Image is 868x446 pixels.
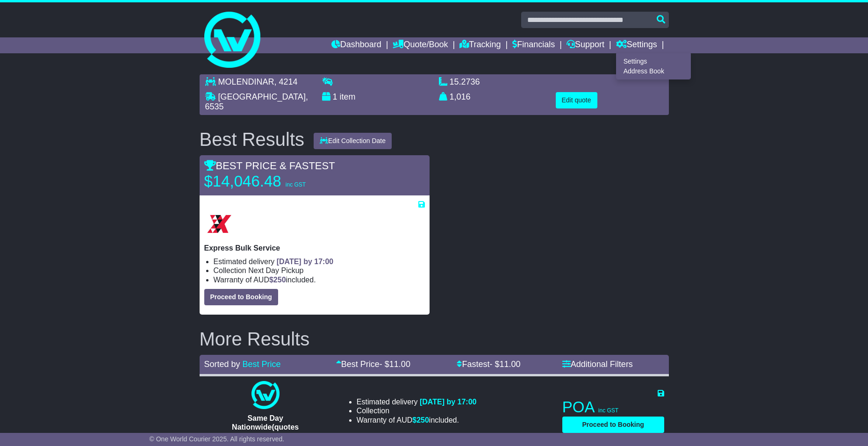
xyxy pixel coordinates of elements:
[357,416,477,424] li: Warranty of AUD included.
[617,56,690,66] a: Settings
[562,360,633,369] a: Additional Filters
[251,381,280,409] img: One World Courier: Same Day Nationwide(quotes take 0.5-1 hour)
[331,37,381,53] a: Dashboard
[314,133,392,149] button: Edit Collection Date
[556,92,597,108] button: Edit quote
[457,360,520,369] a: Fastest- $11.00
[562,398,664,417] p: POA
[204,289,278,305] button: Proceed to Booking
[512,37,555,53] a: Financials
[214,275,425,284] li: Warranty of AUD included.
[269,276,286,284] span: $
[218,92,306,101] span: [GEOGRAPHIC_DATA]
[204,244,425,252] p: Express Bulk Service
[277,258,334,266] span: [DATE] by 17:00
[489,360,520,369] span: - $
[412,416,429,424] span: $
[204,160,335,172] span: BEST PRICE & FASTEST
[357,406,477,415] li: Collection
[340,92,356,101] span: item
[333,92,337,101] span: 1
[248,266,303,274] span: Next Day Pickup
[243,360,281,369] a: Best Price
[562,417,664,433] button: Proceed to Booking
[598,407,618,414] span: inc GST
[218,77,274,86] span: MOLENDINAR
[204,209,234,239] img: Border Express: Express Bulk Service
[150,435,285,443] span: © One World Courier 2025. All rights reserved.
[357,397,477,406] li: Estimated delivery
[459,37,501,53] a: Tracking
[286,181,306,188] span: inc GST
[616,53,691,79] div: Quote/Book
[204,172,321,191] p: $14,046.48
[214,257,425,266] li: Estimated delivery
[616,37,657,53] a: Settings
[420,398,477,406] span: [DATE] by 17:00
[389,360,410,369] span: 11.00
[205,92,308,112] span: , 6535
[195,129,309,150] div: Best Results
[617,66,690,77] a: Address Book
[567,37,604,53] a: Support
[200,329,669,349] h2: More Results
[450,77,480,86] span: 15.2736
[204,360,240,369] span: Sorted by
[232,414,299,440] span: Same Day Nationwide(quotes take 0.5-1 hour)
[214,266,425,275] li: Collection
[450,92,471,101] span: 1,016
[499,360,520,369] span: 11.00
[273,276,286,284] span: 250
[380,360,410,369] span: - $
[393,37,448,53] a: Quote/Book
[274,77,298,86] span: , 4214
[336,360,410,369] a: Best Price- $11.00
[416,416,429,424] span: 250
